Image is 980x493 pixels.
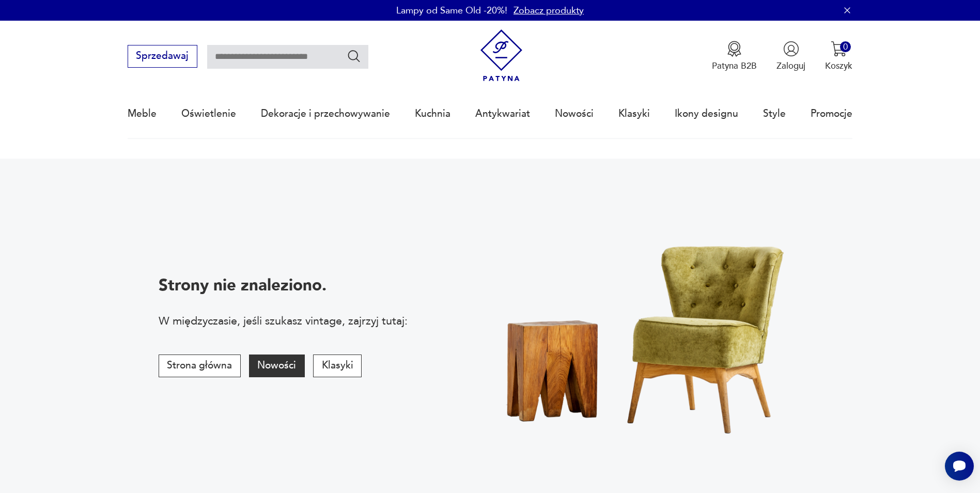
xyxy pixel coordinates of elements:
a: Zobacz produkty [514,4,584,17]
p: Lampy od Same Old -20%! [396,4,507,17]
div: 0 [840,41,851,52]
img: Patyna - sklep z meblami i dekoracjami vintage [475,29,527,82]
img: Fotel [466,198,831,454]
img: Ikona medalu [726,41,742,57]
button: Sprzedawaj [128,45,197,68]
p: Zaloguj [776,60,805,72]
a: Style [763,90,786,137]
p: Patyna B2B [712,60,757,72]
a: Klasyki [618,90,650,137]
a: Antykwariat [475,90,530,137]
a: Oświetlenie [181,90,236,137]
a: Ikona medaluPatyna B2B [712,41,757,72]
a: Dekoracje i przechowywanie [261,90,390,137]
p: Koszyk [825,60,852,72]
button: 0Koszyk [825,41,852,72]
p: W międzyczasie, jeśli szukasz vintage, zajrzyj tutaj: [159,313,408,329]
button: Klasyki [313,355,362,377]
button: Szukaj [347,49,362,64]
img: Ikona koszyka [831,41,847,57]
button: Zaloguj [776,41,805,72]
a: Promocje [811,90,852,137]
button: Patyna B2B [712,41,757,72]
iframe: Smartsupp widget button [945,452,974,481]
a: Meble [128,90,157,137]
p: Strony nie znaleziono. [159,274,408,297]
a: Kuchnia [415,90,450,137]
img: Ikonka użytkownika [783,41,799,57]
a: Sprzedawaj [128,53,197,61]
button: Nowości [249,355,305,377]
button: Strona główna [159,355,241,377]
a: Ikony designu [675,90,738,137]
a: Nowości [555,90,594,137]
